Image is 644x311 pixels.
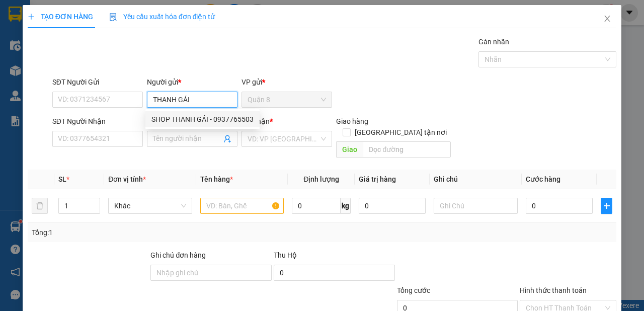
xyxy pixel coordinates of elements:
div: SĐT Người Gửi [52,76,143,88]
button: plus [601,198,612,214]
span: Giá trị hàng [359,175,396,183]
button: delete [32,198,48,214]
div: SHOP THANH GÁI - 0937765503 [151,114,254,125]
span: Yêu cầu xuất hóa đơn điện tử [109,13,215,21]
button: Close [593,5,621,33]
span: Cước hàng [526,175,560,183]
span: [GEOGRAPHIC_DATA] tận nơi [351,127,451,138]
div: Tổng: 1 [32,227,250,238]
span: Giao [336,141,363,158]
input: 0 [359,198,426,214]
input: Dọc đường [363,141,450,158]
input: Ghi Chú [434,198,518,214]
span: TẠO ĐƠN HÀNG [28,13,93,21]
div: SĐT Người Nhận [52,116,143,127]
span: SL [58,175,66,183]
span: Tên hàng [200,175,233,183]
span: Thu Hộ [274,251,297,259]
span: Định lượng [303,175,339,183]
img: icon [109,13,117,21]
div: SHOP THANH GÁI - 0937765503 [145,111,260,127]
input: VD: Bàn, Ghế [200,198,284,214]
label: Gán nhãn [478,38,509,46]
div: VP gửi [242,76,332,88]
span: plus [601,202,612,210]
span: plus [28,13,35,20]
div: Người gửi [147,76,237,88]
span: Khác [114,198,186,213]
th: Ghi chú [430,170,522,189]
label: Hình thức thanh toán [520,286,587,294]
input: Ghi chú đơn hàng [150,265,272,281]
span: close [603,15,611,23]
label: Ghi chú đơn hàng [150,251,206,259]
span: Quận 8 [248,92,326,107]
span: Tổng cước [397,286,430,294]
span: Giao hàng [336,117,368,125]
span: Đơn vị tính [108,175,146,183]
span: user-add [223,135,231,143]
span: kg [341,198,351,214]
